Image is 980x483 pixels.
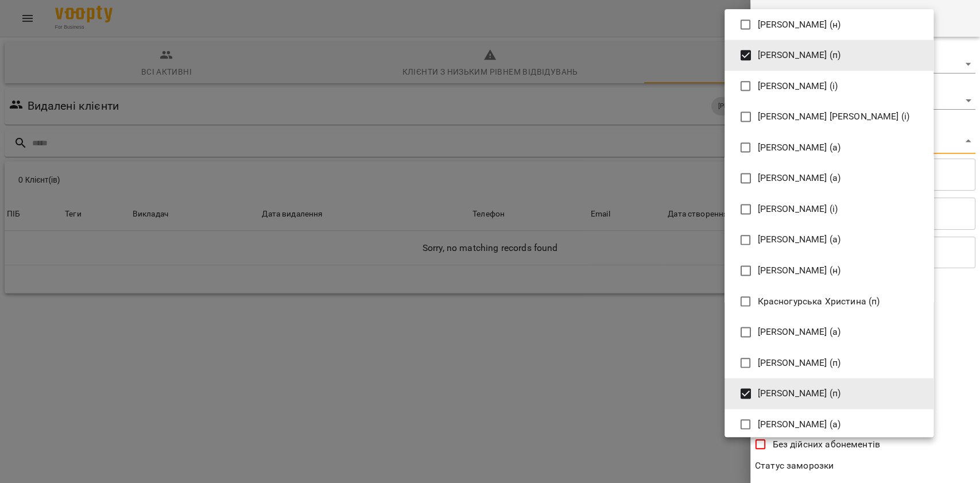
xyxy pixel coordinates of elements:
[758,295,880,308] span: Красногурська Христина (п)
[758,171,841,185] span: [PERSON_NAME] (а)
[758,264,841,277] span: [PERSON_NAME] (н)
[758,233,841,246] span: [PERSON_NAME] (а)
[758,356,841,370] span: [PERSON_NAME] (п)
[758,325,841,339] span: [PERSON_NAME] (а)
[758,387,841,400] span: [PERSON_NAME] (п)
[758,18,841,32] span: [PERSON_NAME] (н)
[758,141,841,154] span: [PERSON_NAME] (а)
[758,110,910,123] span: [PERSON_NAME] [PERSON_NAME] (і)
[758,202,838,216] span: [PERSON_NAME] (і)
[758,79,838,93] span: [PERSON_NAME] (і)
[758,418,841,431] span: [PERSON_NAME] (а)
[758,48,841,62] span: [PERSON_NAME] (п)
